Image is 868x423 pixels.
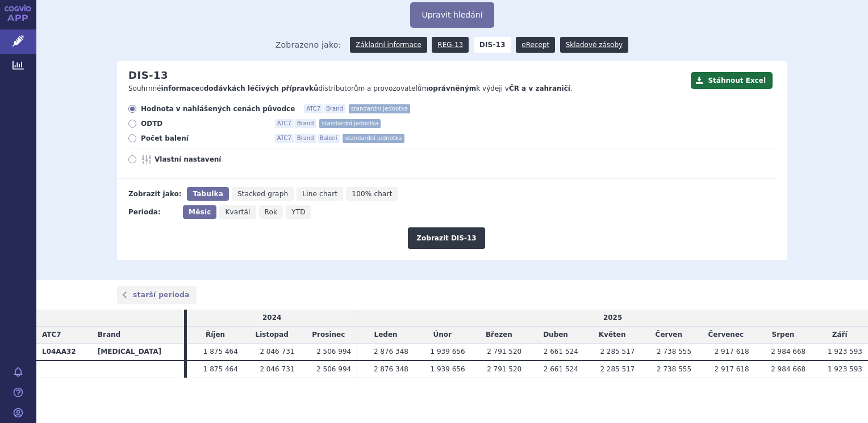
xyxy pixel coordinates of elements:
[275,119,294,128] span: ATC7
[244,327,301,344] td: Listopad
[811,327,868,344] td: Září
[225,208,250,216] span: Kvartál
[771,365,806,373] span: 2 984 668
[316,348,351,356] span: 2 506 994
[36,343,92,360] th: L04AA32
[260,365,294,373] span: 2 046 731
[98,331,120,339] span: Brand
[428,84,476,92] strong: oprávněným
[203,365,238,373] span: 1 875 464
[316,365,351,373] span: 2 506 994
[318,134,340,143] span: Balení
[584,327,641,344] td: Květen
[640,327,697,344] td: Červen
[350,37,427,53] a: Základní informace
[300,327,357,344] td: Prosinec
[349,104,410,113] span: standardní jednotka
[408,227,485,249] button: Zobrazit DIS-13
[275,134,294,143] span: ATC7
[431,348,465,356] span: 1 939 656
[204,84,319,92] strong: dodávkách léčivých přípravků
[828,348,862,356] span: 1 923 593
[343,134,404,143] span: standardní jednotka
[324,104,345,113] span: Brand
[374,348,408,356] span: 2 876 348
[155,155,279,164] span: Vlastní nastavení
[600,365,635,373] span: 2 285 517
[141,134,266,143] span: Počet balení
[771,348,806,356] span: 2 984 668
[265,208,278,216] span: Rok
[657,348,691,356] span: 2 738 555
[42,331,61,339] span: ATC7
[237,190,288,198] span: Stacked graph
[291,208,306,216] span: YTD
[471,327,528,344] td: Březen
[128,187,181,201] div: Zobrazit jako:
[509,84,570,92] strong: ČR a v zahraničí
[276,37,341,53] span: Zobrazeno jako:
[657,365,691,373] span: 2 738 555
[414,327,471,344] td: Únor
[260,348,294,356] span: 2 046 731
[141,104,295,113] span: Hodnota v nahlášených cenách původce
[357,310,868,326] td: 2025
[357,327,414,344] td: Leden
[600,348,635,356] span: 2 285 517
[715,348,749,356] span: 2 917 618
[828,365,862,373] span: 1 923 593
[189,208,211,216] span: Měsíc
[516,37,555,53] a: eRecept
[128,69,168,82] h2: DIS-13
[431,365,465,373] span: 1 939 656
[141,119,266,128] span: ODTD
[715,365,749,373] span: 2 917 618
[161,84,200,92] strong: informace
[295,134,316,143] span: Brand
[352,190,392,198] span: 100% chart
[755,327,812,344] td: Srpen
[128,84,685,94] p: Souhrnné o distributorům a provozovatelům k výdeji v .
[560,37,628,53] a: Skladové zásoby
[544,365,578,373] span: 2 661 524
[697,327,755,344] td: Červenec
[319,119,381,128] span: standardní jednotka
[544,348,578,356] span: 2 661 524
[304,104,323,113] span: ATC7
[474,37,511,53] strong: DIS-13
[295,119,316,128] span: Brand
[193,190,223,198] span: Tabulka
[410,2,494,28] button: Upravit hledání
[487,348,521,356] span: 2 791 520
[187,327,244,344] td: Říjen
[527,327,584,344] td: Duben
[203,348,238,356] span: 1 875 464
[691,72,773,89] button: Stáhnout Excel
[117,286,197,304] a: starší perioda
[374,365,408,373] span: 2 876 348
[432,37,469,53] a: REG-13
[187,310,357,326] td: 2024
[302,190,337,198] span: Line chart
[128,205,177,219] div: Perioda:
[92,343,184,360] th: [MEDICAL_DATA]
[487,365,521,373] span: 2 791 520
